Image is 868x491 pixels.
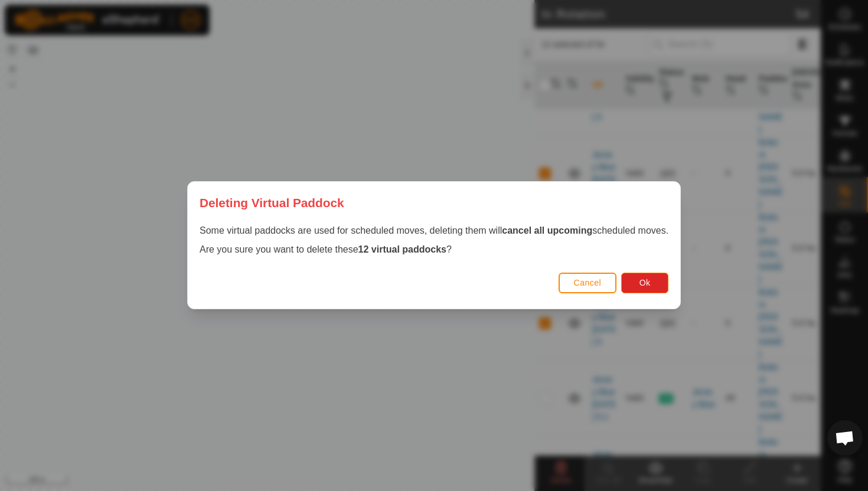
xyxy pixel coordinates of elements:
[200,194,344,212] span: Deleting Virtual Paddock
[200,226,668,236] span: Some virtual paddocks are used for scheduled moves, deleting them will scheduled moves.
[358,245,446,255] strong: 12 virtual paddocks
[639,279,651,288] span: Ok
[502,226,592,236] strong: cancel all upcoming
[559,273,617,293] button: Cancel
[200,245,452,255] span: Are you sure you want to delete these ?
[621,273,668,293] button: Ok
[827,420,863,456] div: Open chat
[574,279,602,288] span: Cancel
